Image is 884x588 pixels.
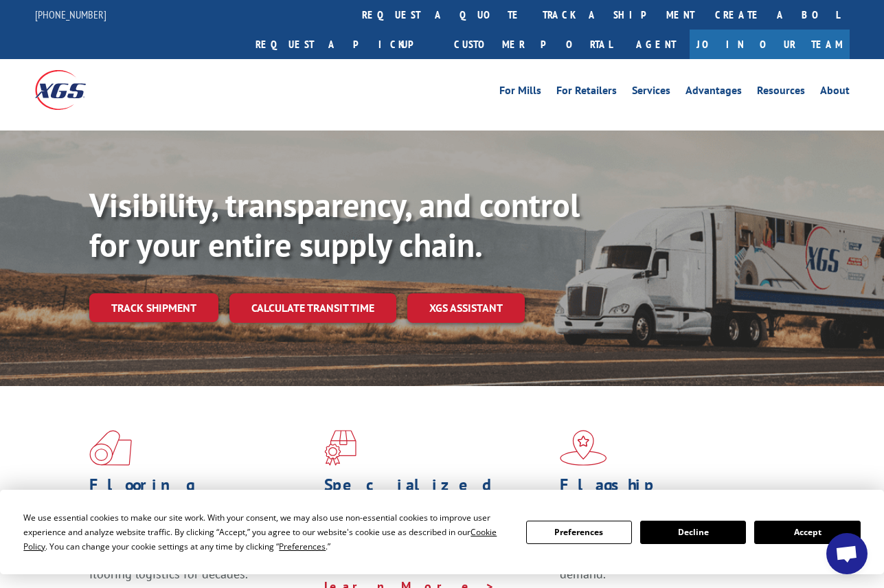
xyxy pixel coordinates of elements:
[35,8,106,21] a: [PHONE_NUMBER]
[526,521,632,544] button: Preferences
[826,533,868,574] div: Open chat
[23,510,509,554] div: We use essential cookies to make our site work. With your consent, we may also use non-essential ...
[560,430,607,466] img: xgs-icon-flagship-distribution-model-red
[560,477,784,533] h1: Flagship Distribution Model
[757,85,805,100] a: Resources
[560,533,775,582] span: Our agile distribution network gives you nationwide inventory management on demand.
[324,430,356,466] img: xgs-icon-focused-on-flooring-red
[632,85,670,100] a: Services
[89,293,218,322] a: Track shipment
[324,477,549,517] h1: Specialized Freight Experts
[685,85,742,100] a: Advantages
[754,521,860,544] button: Accept
[499,85,541,100] a: For Mills
[820,85,850,100] a: About
[89,183,580,266] b: Visibility, transparency, and control for your entire supply chain.
[89,477,314,533] h1: Flooring Logistics Solutions
[556,85,617,100] a: For Retailers
[279,541,326,552] span: Preferences
[622,30,690,59] a: Agent
[245,30,444,59] a: Request a pickup
[444,30,622,59] a: Customer Portal
[89,533,302,582] span: As an industry carrier of choice, XGS has brought innovation and dedication to flooring logistics...
[407,293,525,323] a: XGS ASSISTANT
[229,293,396,323] a: Calculate transit time
[640,521,746,544] button: Decline
[690,30,850,59] a: Join Our Team
[89,430,132,466] img: xgs-icon-total-supply-chain-intelligence-red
